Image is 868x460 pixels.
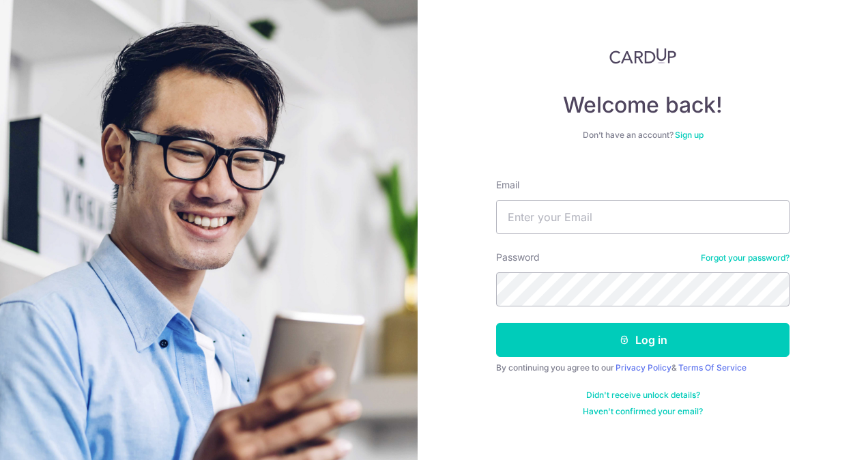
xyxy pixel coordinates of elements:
[496,323,790,357] button: Log in
[701,253,790,263] a: Forgot your password?
[678,362,747,373] a: Terms Of Service
[586,390,700,401] a: Didn't receive unlock details?
[496,200,790,234] input: Enter your Email
[496,362,790,373] div: By continuing you agree to our &
[496,250,540,264] label: Password
[496,130,790,141] div: Don’t have an account?
[609,48,676,64] img: CardUp Logo
[675,130,704,140] a: Sign up
[616,362,671,373] a: Privacy Policy
[496,91,790,119] h4: Welcome back!
[583,406,703,417] a: Haven't confirmed your email?
[496,178,519,192] label: Email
